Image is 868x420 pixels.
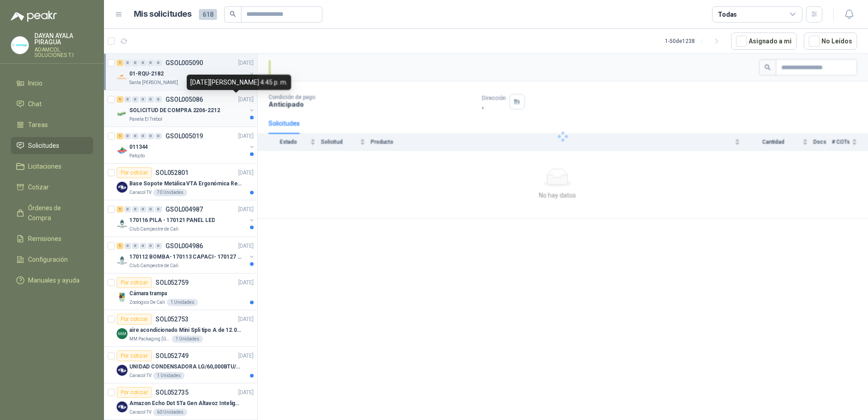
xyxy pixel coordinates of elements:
div: 0 [147,243,154,249]
p: [DATE] [238,388,254,397]
span: search [230,11,236,17]
p: Zoologico De Cali [129,299,165,306]
a: Configuración [11,251,93,268]
p: MM Packaging [GEOGRAPHIC_DATA] [129,335,170,343]
div: 0 [155,96,162,103]
div: 0 [140,243,146,249]
div: Por cotizar [117,167,152,178]
a: Por cotizarSOL052749[DATE] Company LogoUNIDAD CONDENSADORA LG/60,000BTU/220V/R410A: ICaracol TV1 ... [104,347,257,383]
div: 0 [124,60,131,66]
p: Patojito [129,152,145,160]
div: 0 [155,133,162,139]
a: 1 0 0 0 0 0 GSOL005086[DATE] Company LogoSOLICITUD DE COMPRA 2206-2212Panela El Trébol [117,94,255,123]
a: 1 0 0 0 0 0 GSOL005090[DATE] Company Logo01-RQU-2182Santa [PERSON_NAME] [117,57,255,86]
p: 170116 PILA - 170121 PANEL LED [129,216,215,225]
p: [DATE] [238,59,254,67]
p: SOL052735 [156,389,189,396]
img: Company Logo [117,218,127,229]
a: Por cotizarSOL052735[DATE] Company LogoAmazon Echo Dot 5Ta Gen Altavoz Inteligente Alexa AzulCara... [104,383,257,420]
p: [DATE] [238,95,254,104]
p: 011344 [129,143,148,151]
p: Club Campestre de Cali [129,226,179,233]
div: 0 [140,96,146,103]
img: Company Logo [117,182,127,193]
p: Caracol TV [129,409,151,416]
img: Company Logo [117,292,127,302]
div: Por cotizar [117,277,152,288]
p: SOL052753 [156,316,189,322]
a: Tareas [11,116,93,133]
p: Cámara trampa [129,289,167,298]
p: Caracol TV [129,372,151,379]
span: Cotizar [28,182,49,192]
a: Por cotizarSOL052801[DATE] Company LogoBase Sopote Metálica VTA Ergonómica Retráctil para Portáti... [104,164,257,200]
p: [DATE] [238,352,254,360]
p: [DATE] [238,132,254,141]
p: SOL052749 [156,353,189,359]
p: ADAMCOL SOLUCIONES T.I [34,47,93,58]
p: [DATE] [238,278,254,287]
a: Por cotizarSOL052753[DATE] Company Logoaire acondicionado Mini Spli tipo A de 12.000 BTU.MM Packa... [104,310,257,347]
a: Inicio [11,75,93,92]
p: [DATE] [238,205,254,214]
div: 1 [117,206,123,212]
a: 1 0 0 0 0 0 GSOL004986[DATE] Company Logo170112 BOMBA- 170113 CAPACI- 170127 MOTOR 170119 RClub C... [117,241,255,269]
div: 0 [124,133,131,139]
span: Remisiones [28,234,61,244]
span: Manuales y ayuda [28,275,80,285]
div: 0 [124,206,131,212]
p: Amazon Echo Dot 5Ta Gen Altavoz Inteligente Alexa Azul [129,399,242,408]
div: 0 [132,243,139,249]
p: Panela El Trébol [129,116,162,123]
p: UNIDAD CONDENSADORA LG/60,000BTU/220V/R410A: I [129,363,242,371]
span: Órdenes de Compra [28,203,85,223]
div: 0 [132,206,139,212]
img: Logo peakr [11,11,57,22]
a: Licitaciones [11,158,93,175]
div: 1 Unidades [167,299,198,306]
p: SOL052801 [156,170,189,176]
p: aire acondicionado Mini Spli tipo A de 12.000 BTU. [129,326,242,335]
span: Chat [28,99,42,109]
p: [DATE] [238,169,254,177]
p: SOL052759 [156,279,189,286]
img: Company Logo [117,109,127,119]
p: GSOL004987 [165,206,203,212]
button: No Leídos [804,33,857,50]
img: Company Logo [117,328,127,339]
p: 170112 BOMBA- 170113 CAPACI- 170127 MOTOR 170119 R [129,253,242,261]
div: 1 [117,96,123,103]
div: 0 [124,96,131,103]
div: 0 [147,206,154,212]
div: 0 [155,60,162,66]
div: 1 Unidades [172,335,203,343]
div: Por cotizar [117,350,152,361]
div: [DATE][PERSON_NAME] 4:45 p. m. [187,75,291,90]
div: 0 [147,60,154,66]
button: Asignado a mi [731,33,797,50]
a: 1 0 0 0 0 0 GSOL004987[DATE] Company Logo170116 PILA - 170121 PANEL LEDClub Campestre de Cali [117,204,255,233]
h1: Mis solicitudes [134,8,192,21]
a: Solicitudes [11,137,93,154]
div: Por cotizar [117,314,152,325]
div: 0 [147,96,154,103]
a: Por cotizarSOL052759[DATE] Company LogoCámara trampaZoologico De Cali1 Unidades [104,274,257,310]
p: GSOL005086 [165,96,203,103]
div: 70 Unidades [153,189,187,196]
span: Tareas [28,120,48,130]
p: GSOL005090 [165,60,203,66]
span: Inicio [28,78,42,88]
div: Todas [718,9,737,19]
a: 1 0 0 0 0 0 GSOL005019[DATE] Company Logo011344Patojito [117,131,255,160]
div: 0 [132,96,139,103]
div: 0 [155,206,162,212]
div: 1 [117,243,123,249]
div: 0 [132,60,139,66]
img: Company Logo [117,401,127,412]
p: 01-RQU-2182 [129,70,164,78]
p: DAYAN AYALA PIRAGUA [34,33,93,45]
span: Solicitudes [28,141,59,151]
div: 1 [117,133,123,139]
div: 0 [147,133,154,139]
div: 0 [155,243,162,249]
